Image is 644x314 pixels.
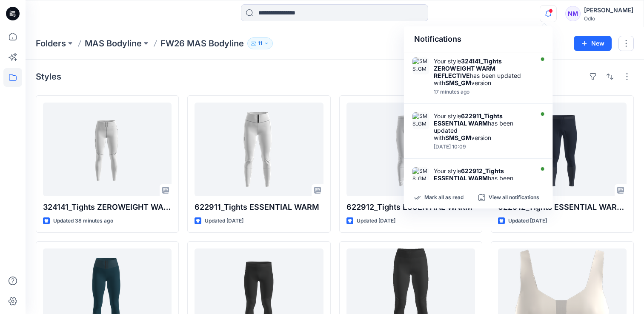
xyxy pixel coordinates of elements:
[412,112,429,129] img: SMS_GM
[412,167,429,184] img: SMS_GM
[498,201,627,213] p: 622912_Tights ESSENTIAL WARM_SMS_3D
[434,57,502,79] strong: 324141_Tights ZEROWEIGHT WARM REFLECTIVE
[584,5,633,15] div: [PERSON_NAME]
[160,37,244,49] p: FW26 MAS Bodyline
[565,6,581,21] div: NM
[434,112,503,127] strong: 622911_Tights ESSENTIAL WARM
[36,71,61,82] h4: Styles
[346,201,475,213] p: 622912_Tights ESSENTIAL WARM
[434,57,532,86] div: Your style has been updated with version
[489,194,539,202] p: View all notifications
[53,217,113,226] p: Updated 38 minutes ago
[205,217,243,226] p: Updated [DATE]
[434,144,532,150] div: Wednesday, August 06, 2025 10:09
[85,37,142,49] a: MAS Bodyline
[445,79,471,86] strong: SMS_GM
[424,194,464,202] p: Mark all as read
[43,201,172,213] p: 324141_Tights ZEROWEIGHT WARM REFLECTIVE
[247,37,273,49] button: 11
[434,167,504,182] strong: 622912_Tights ESSENTIAL WARM
[498,103,627,196] a: 622912_Tights ESSENTIAL WARM_SMS_3D
[574,36,612,51] button: New
[195,103,323,196] a: 622911_Tights ESSENTIAL WARM
[445,134,471,141] strong: SMS_GM
[434,112,532,141] div: Your style has been updated with version
[412,57,429,74] img: SMS_GM
[434,89,532,95] div: Tuesday, August 12, 2025 06:13
[508,217,547,226] p: Updated [DATE]
[43,103,172,196] a: 324141_Tights ZEROWEIGHT WARM REFLECTIVE
[346,103,475,196] a: 622912_Tights ESSENTIAL WARM
[195,201,323,213] p: 622911_Tights ESSENTIAL WARM
[434,167,532,196] div: Your style has been updated with version
[36,37,66,49] a: Folders
[404,26,553,52] div: Notifications
[258,39,262,48] p: 11
[584,15,633,22] div: Odlo
[357,217,395,226] p: Updated [DATE]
